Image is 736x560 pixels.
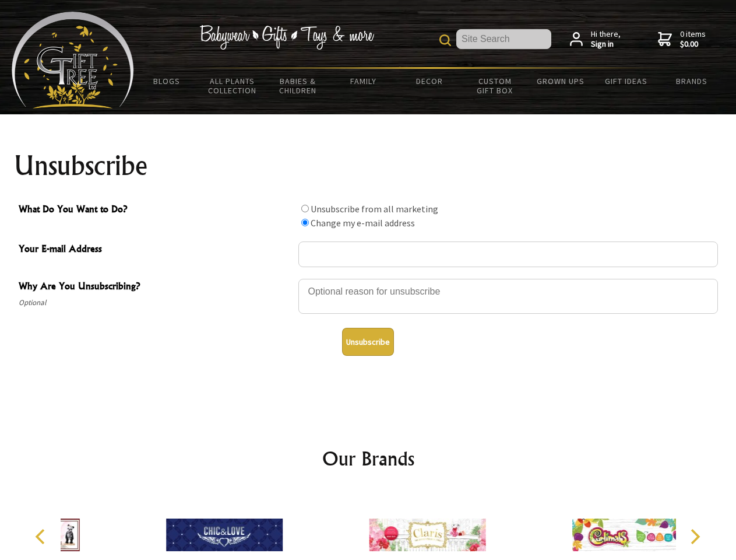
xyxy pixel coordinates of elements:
[591,29,621,50] span: Hi there,
[200,69,266,103] a: All Plants Collection
[298,242,718,267] input: Your E-mail Address
[659,69,725,93] a: Brands
[658,29,706,50] a: 0 items$0.00
[311,217,415,229] label: Change my e-mail address
[19,202,293,219] span: What Do You Want to Do?
[462,69,528,103] a: Custom Gift Box
[439,34,451,46] img: product search
[527,69,593,93] a: Grown Ups
[199,25,374,50] img: Babywear - Gifts - Toys & more
[311,203,438,215] label: Unsubscribe from all marketing
[134,69,200,93] a: BLOGS
[19,279,293,296] span: Why Are You Unsubscribing?
[682,524,707,549] button: Next
[298,279,718,314] textarea: Why Are You Unsubscribing?
[19,242,293,258] span: Your E-mail Address
[593,69,659,93] a: Gift Ideas
[680,39,706,50] strong: $0.00
[680,29,706,50] span: 0 items
[396,69,462,93] a: Decor
[23,444,713,473] h2: Our Brands
[331,69,397,93] a: Family
[591,39,621,50] strong: Sign in
[342,328,394,356] button: Unsubscribe
[301,219,309,226] input: What Do You Want to Do?
[29,524,55,549] button: Previous
[265,69,331,103] a: Babies & Children
[19,296,293,310] span: Optional
[14,152,723,180] h1: Unsubscribe
[301,205,309,212] input: What Do You Want to Do?
[12,12,134,108] img: Babyware - Gifts - Toys and more...
[456,29,551,49] input: Site Search
[570,29,621,50] a: Hi there,Sign in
